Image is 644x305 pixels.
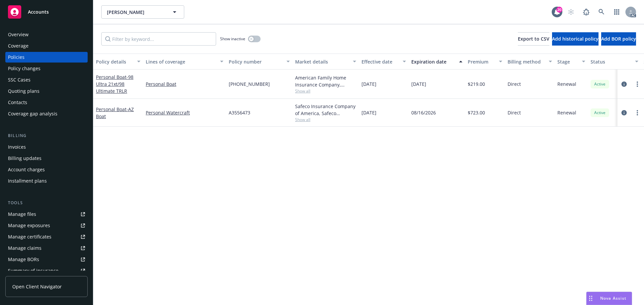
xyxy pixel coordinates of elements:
div: Coverage [8,41,29,51]
a: Invoices [5,142,88,152]
button: Premium [465,54,505,70]
div: Manage BORs [8,254,39,265]
div: Drag to move [587,292,595,305]
div: Coverage gap analysis [8,108,57,119]
div: Quoting plans [8,86,40,96]
div: Market details [295,58,349,65]
button: Lines of coverage [143,54,226,70]
button: Status [588,54,641,70]
a: SSC Cases [5,75,88,85]
div: Manage claims [8,243,41,253]
span: - 98 Ultra 21xt/98 Ultimate TRLR [96,74,133,94]
span: Show all [295,117,356,122]
div: Stage [557,58,578,65]
div: 20 [556,7,562,13]
a: Manage exposures [5,220,88,231]
span: Add BOR policy [601,36,636,42]
div: Manage certificates [8,231,51,242]
div: Policy number [229,58,282,65]
a: Coverage gap analysis [5,108,88,119]
div: Effective date [362,58,399,65]
span: Open Client Navigator [12,283,62,290]
div: Tools [5,200,88,206]
div: Summary of insurance [8,265,58,276]
div: Policy changes [8,63,40,74]
a: Policy changes [5,63,88,74]
a: Contacts [5,97,88,108]
a: Start snowing [564,5,578,19]
a: Quoting plans [5,86,88,96]
a: Summary of insurance [5,265,88,276]
div: Policy details [96,58,133,65]
span: Accounts [28,9,49,15]
a: Account charges [5,164,88,175]
div: Manage files [8,209,36,220]
span: Direct [508,109,521,116]
a: Manage certificates [5,231,88,242]
a: Installment plans [5,176,88,186]
div: Billing [5,132,88,139]
a: Manage BORs [5,254,88,265]
a: Personal Boat [146,80,223,87]
div: Manage exposures [8,220,50,231]
div: Account charges [8,164,45,175]
span: Show all [295,88,356,94]
button: Add BOR policy [601,32,636,46]
span: A3556473 [229,109,250,116]
div: Invoices [8,142,26,152]
button: Effective date [359,54,409,70]
a: Policies [5,52,88,63]
button: Market details [292,54,359,70]
a: Search [595,5,608,19]
button: Expiration date [409,54,465,70]
span: Nova Assist [600,295,626,301]
span: [DATE] [411,80,426,87]
div: SSC Cases [8,75,31,85]
span: [DATE] [362,80,376,87]
span: 08/16/2026 [411,109,436,116]
div: Billing updates [8,153,41,164]
div: Overview [8,29,29,40]
span: Renewal [557,80,576,87]
a: more [633,80,641,88]
a: Coverage [5,41,88,51]
div: Premium [468,58,495,65]
button: Nova Assist [586,292,632,305]
span: Show inactive [220,36,245,42]
button: Policy details [93,54,143,70]
a: Switch app [610,5,623,19]
button: [PERSON_NAME] [101,5,184,19]
button: Billing method [505,54,555,70]
span: Direct [508,80,521,87]
div: Installment plans [8,176,47,186]
span: Add historical policy [552,36,599,42]
div: Status [591,58,631,65]
a: Manage claims [5,243,88,253]
button: Stage [555,54,588,70]
span: Export to CSV [518,36,549,42]
button: Add historical policy [552,32,599,46]
a: Manage files [5,209,88,220]
input: Filter by keyword... [101,32,216,46]
span: $219.00 [468,80,485,87]
div: Lines of coverage [146,58,216,65]
div: Expiration date [411,58,455,65]
span: - AZ Boat [96,106,134,119]
a: circleInformation [620,80,628,88]
span: Renewal [557,109,576,116]
div: American Family Home Insurance Company, American Modern Insurance Group [295,74,356,88]
div: Billing method [508,58,545,65]
div: Safeco Insurance Company of America, Safeco Insurance (Liberty Mutual) [295,103,356,117]
a: Report a Bug [580,5,593,19]
div: Contacts [8,97,27,108]
button: Export to CSV [518,32,549,46]
span: [DATE] [362,109,376,116]
a: circleInformation [620,109,628,117]
button: Policy number [226,54,292,70]
span: [PHONE_NUMBER] [229,80,270,87]
a: Accounts [5,3,88,21]
span: Active [593,81,606,87]
span: [PERSON_NAME] [107,9,164,16]
span: Active [593,110,606,116]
